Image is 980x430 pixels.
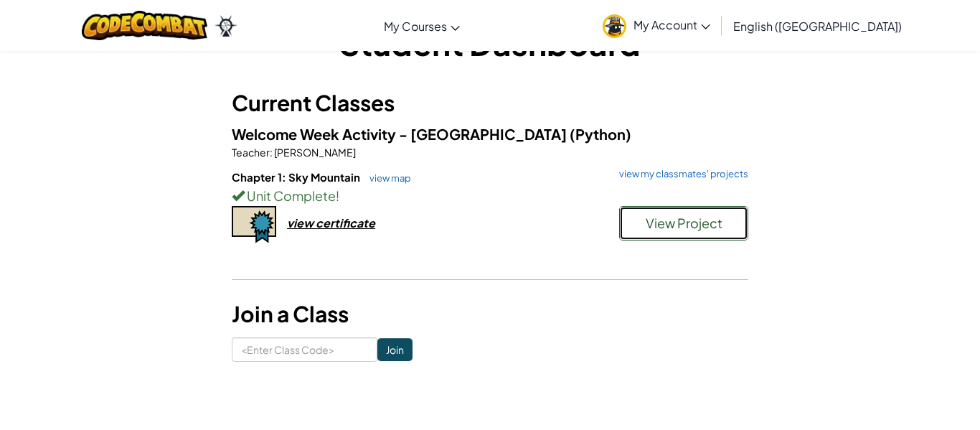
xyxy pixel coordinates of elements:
[287,215,375,230] div: view certificate
[232,298,748,330] h3: Join a Class
[232,146,270,159] span: Teacher
[377,338,413,361] input: Join
[82,11,207,40] img: CodeCombat logo
[245,187,336,204] span: Unit Complete
[570,125,631,143] span: (Python)
[733,19,902,34] span: English ([GEOGRAPHIC_DATA])
[384,19,447,34] span: My Courses
[646,215,722,231] span: View Project
[619,206,748,240] button: View Project
[362,172,411,184] a: view map
[336,187,339,204] span: !
[232,337,377,362] input: <Enter Class Code>
[232,87,748,119] h3: Current Classes
[633,17,710,32] span: My Account
[595,3,717,48] a: My Account
[273,146,356,159] span: [PERSON_NAME]
[215,15,237,37] img: Ozaria
[232,170,362,184] span: Chapter 1: Sky Mountain
[603,14,626,38] img: avatar
[232,206,276,243] img: certificate-icon.png
[232,125,570,143] span: Welcome Week Activity - [GEOGRAPHIC_DATA]
[270,146,273,159] span: :
[232,215,375,230] a: view certificate
[726,6,909,45] a: English ([GEOGRAPHIC_DATA])
[612,169,748,179] a: view my classmates' projects
[377,6,467,45] a: My Courses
